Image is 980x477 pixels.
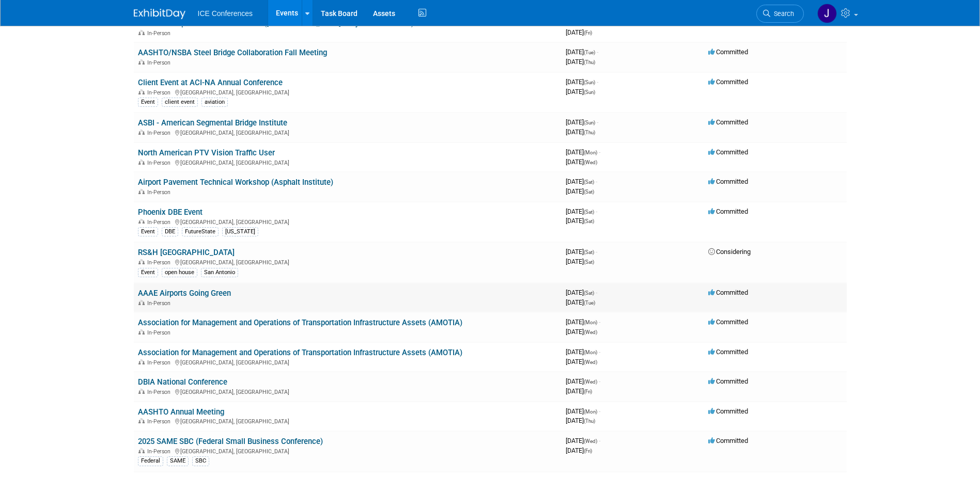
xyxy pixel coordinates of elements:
[138,178,333,187] a: Airport Pavement Technical Workshop (Asphalt Institute)
[584,320,597,325] span: (Mon)
[147,130,174,136] span: In-Person
[584,79,595,85] span: (Sun)
[584,120,595,125] span: (Sun)
[596,289,597,296] span: -
[162,227,178,236] div: DBE
[708,118,748,126] span: Committed
[138,118,287,128] a: ASBI - American Segmental Bridge Institute
[599,437,600,444] span: -
[584,50,595,55] span: (Tue)
[147,448,174,455] span: In-Person
[599,407,600,415] span: -
[138,217,557,226] div: [GEOGRAPHIC_DATA], [GEOGRAPHIC_DATA]
[566,78,598,86] span: [DATE]
[597,48,598,56] span: -
[708,178,748,185] span: Committed
[138,289,231,298] a: AAAE Airports Going Green
[584,249,594,255] span: (Sat)
[566,358,597,365] span: [DATE]
[138,300,145,305] img: In-Person Event
[138,259,145,264] img: In-Person Event
[596,178,597,185] span: -
[584,59,595,65] span: (Thu)
[566,258,594,265] span: [DATE]
[138,59,145,65] img: In-Person Event
[138,389,145,394] img: In-Person Event
[138,348,462,357] a: Association for Management and Operations of Transportation Infrastructure Assets (AMOTIA)
[566,437,600,444] span: [DATE]
[138,418,145,423] img: In-Person Event
[138,407,224,417] a: AASHTO Annual Meeting
[770,10,794,18] span: Search
[566,88,595,96] span: [DATE]
[708,377,748,385] span: Committed
[138,160,145,165] img: In-Person Event
[566,348,600,356] span: [DATE]
[147,359,174,366] span: In-Person
[138,329,145,335] img: In-Person Event
[708,208,748,215] span: Committed
[597,118,598,126] span: -
[138,89,145,94] img: In-Person Event
[566,417,595,424] span: [DATE]
[584,218,594,224] span: (Sat)
[584,438,597,444] span: (Wed)
[566,298,595,306] span: [DATE]
[584,179,594,185] span: (Sat)
[584,359,597,365] span: (Wed)
[138,98,158,107] div: Event
[138,387,557,395] div: [GEOGRAPHIC_DATA], [GEOGRAPHIC_DATA]
[817,4,837,23] img: Jessica Villanueva
[708,248,751,256] span: Considering
[147,259,174,266] span: In-Person
[584,130,595,135] span: (Thu)
[584,448,592,454] span: (Fri)
[566,208,597,215] span: [DATE]
[566,447,592,454] span: [DATE]
[566,248,597,256] span: [DATE]
[138,189,145,194] img: In-Person Event
[138,358,557,366] div: [GEOGRAPHIC_DATA], [GEOGRAPHIC_DATA]
[138,128,557,136] div: [GEOGRAPHIC_DATA], [GEOGRAPHIC_DATA]
[708,148,748,156] span: Committed
[201,98,228,107] div: aviation
[134,9,185,19] img: ExhibitDay
[138,88,557,96] div: [GEOGRAPHIC_DATA], [GEOGRAPHIC_DATA]
[147,219,174,226] span: In-Person
[138,148,275,157] a: North American PTV Vision Traffic User
[147,160,174,166] span: In-Person
[138,448,145,453] img: In-Person Event
[708,78,748,86] span: Committed
[566,328,597,336] span: [DATE]
[566,217,594,225] span: [DATE]
[566,289,597,296] span: [DATE]
[584,418,595,424] span: (Thu)
[222,227,258,236] div: [US_STATE]
[584,329,597,335] span: (Wed)
[147,189,174,196] span: In-Person
[566,48,598,56] span: [DATE]
[584,150,597,155] span: (Mon)
[138,130,145,135] img: In-Person Event
[138,227,158,236] div: Event
[138,437,323,446] a: 2025 SAME SBC (Federal Small Business Conference)
[162,98,198,107] div: client event
[584,409,597,415] span: (Mon)
[584,259,594,265] span: (Sat)
[566,178,597,185] span: [DATE]
[584,290,594,296] span: (Sat)
[584,379,597,385] span: (Wed)
[138,318,462,327] a: Association for Management and Operations of Transportation Infrastructure Assets (AMOTIA)
[138,78,283,87] a: Client Event at ACI-NA Annual Conference
[138,359,145,364] img: In-Person Event
[198,9,253,18] span: ICE Conferences
[147,89,174,96] span: In-Person
[147,30,174,37] span: In-Person
[138,268,158,277] div: Event
[566,158,597,166] span: [DATE]
[584,209,594,215] span: (Sat)
[147,389,174,395] span: In-Person
[138,158,557,166] div: [GEOGRAPHIC_DATA], [GEOGRAPHIC_DATA]
[596,248,597,256] span: -
[584,389,592,394] span: (Fri)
